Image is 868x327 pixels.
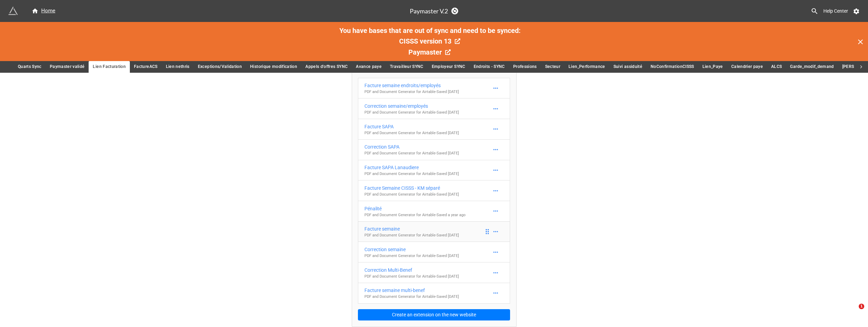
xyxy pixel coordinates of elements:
[702,63,723,70] span: Lien_Paye
[14,61,854,72] div: scrollable auto tabs example
[358,309,510,321] button: Create an extension on the new website
[198,63,242,70] span: Exceptions/Validation
[474,63,505,70] span: Endroits - SYNC
[364,102,459,110] div: Correction semaine/employés
[432,63,465,70] span: Employeur SYNC
[364,287,459,294] div: Facture semaine multi-benef
[364,225,459,233] div: Facture semaine
[364,89,459,95] p: PDF and Document Generator for Airtable - Saved [DATE]
[364,266,459,274] div: Correction Multi-Benef
[859,304,864,309] span: 1
[364,130,459,136] p: PDF and Document Generator for Airtable - Saved [DATE]
[358,201,510,222] a: PénalitéPDF and Document Generator for Airtable-Saved a year ago
[568,63,605,70] span: Lien_Performance
[356,63,382,70] span: Avance paye
[790,63,834,70] span: Garde_modif_demand
[358,139,510,160] a: Correction SAPAPDF and Document Generator for Airtable-Saved [DATE]
[364,233,459,238] p: PDF and Document Generator for Airtable - Saved [DATE]
[134,63,158,70] span: FactureACS
[545,63,560,70] span: Secteur
[845,304,861,320] iframe: Intercom live chat
[358,180,510,201] a: Facture Semaine CISSS - KM séparéPDF and Document Generator for Airtable-Saved [DATE]
[364,184,459,192] div: Facture Semaine CISSS - KM séparé
[8,6,18,16] img: miniextensions-icon.73ae0678.png
[364,110,459,115] p: PDF and Document Generator for Airtable - Saved [DATE]
[364,192,459,197] p: PDF and Document Generator for Airtable - Saved [DATE]
[364,143,459,151] div: Correction SAPA
[364,171,459,177] p: PDF and Document Generator for Airtable - Saved [DATE]
[364,205,465,212] div: Pénalité
[358,160,510,181] a: Facture SAPA LanaudierePDF and Document Generator for Airtable-Saved [DATE]
[339,26,521,35] span: You have bases that are out of sync and need to be synced:
[250,63,297,70] span: Historique modification
[408,48,442,56] span: Paymaster
[358,98,510,119] a: Correction semaine/employésPDF and Document Generator for Airtable-Saved [DATE]
[364,294,459,300] p: PDF and Document Generator for Airtable - Saved [DATE]
[358,78,510,99] a: Facture semaine endroits/employésPDF and Document Generator for Airtable-Saved [DATE]
[364,82,459,89] div: Facture semaine endroits/employés
[358,221,510,242] a: Facture semainePDF and Document Generator for Airtable-Saved [DATE]
[364,274,459,279] p: PDF and Document Generator for Airtable - Saved [DATE]
[32,7,55,15] div: Home
[364,151,459,156] p: PDF and Document Generator for Airtable - Saved [DATE]
[819,5,853,17] a: Help Center
[358,262,510,283] a: Correction Multi-BenefPDF and Document Generator for Airtable-Saved [DATE]
[410,8,448,14] h3: Paymaster V.2
[364,123,459,130] div: Facture SAPA
[50,63,85,70] span: Paymaster validé
[305,63,348,70] span: Appels d'offres SYNC
[358,242,510,262] a: Correction semainePDF and Document Generator for Airtable-Saved [DATE]
[364,253,459,259] p: PDF and Document Generator for Airtable - Saved [DATE]
[731,63,763,70] span: Calendrier paye
[18,63,42,70] span: Quarts Sync
[364,212,465,218] p: PDF and Document Generator for Airtable - Saved a year ago
[166,63,190,70] span: Lien nethris
[27,7,59,15] a: Home
[513,63,537,70] span: Professions
[399,37,451,45] span: CISSS version 13
[358,283,510,304] a: Facture semaine multi-benefPDF and Document Generator for Airtable-Saved [DATE]
[451,8,458,14] a: Sync Base Structure
[651,63,694,70] span: NoConfirmationCISSS
[93,63,126,70] span: Lien Facturation
[364,246,459,253] div: Correction semaine
[771,63,782,70] span: ALCS
[358,119,510,140] a: Facture SAPAPDF and Document Generator for Airtable-Saved [DATE]
[364,164,459,171] div: Facture SAPA Lanaudiere
[390,63,424,70] span: Travailleur SYNC
[613,63,642,70] span: Suivi assiduité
